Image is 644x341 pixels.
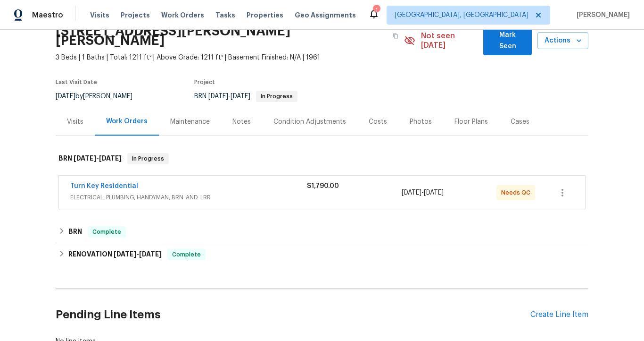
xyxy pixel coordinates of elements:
[194,93,297,100] span: BRN
[491,29,524,52] span: Mark Seen
[573,10,630,20] span: [PERSON_NAME]
[139,251,162,257] span: [DATE]
[215,12,235,18] span: Tasks
[114,251,162,257] span: -
[170,117,210,127] div: Maintenance
[208,93,228,100] span: [DATE]
[56,243,588,266] div: RENOVATION [DATE]-[DATE]Complete
[67,117,83,127] div: Visits
[74,155,96,162] span: [DATE]
[421,31,478,50] span: Not seen [DATE]
[58,153,122,164] h6: BRN
[161,10,204,20] span: Work Orders
[511,117,529,127] div: Cases
[194,79,215,85] span: Project
[410,117,432,127] div: Photos
[99,155,122,162] span: [DATE]
[273,117,346,127] div: Condition Adjustments
[90,10,109,20] span: Visits
[56,144,588,174] div: BRN [DATE]-[DATE]In Progress
[56,221,588,243] div: BRN Complete
[387,27,404,44] button: Copy Address
[208,93,250,100] span: -
[537,32,588,50] button: Actions
[232,117,251,127] div: Notes
[70,183,138,189] a: Turn Key Residential
[128,154,168,163] span: In Progress
[56,91,144,102] div: by [PERSON_NAME]
[89,227,125,237] span: Complete
[307,183,339,189] span: $1,790.00
[395,10,528,20] span: [GEOGRAPHIC_DATA], [GEOGRAPHIC_DATA]
[545,35,581,47] span: Actions
[68,249,162,260] h6: RENOVATION
[121,10,150,20] span: Projects
[373,6,380,15] div: 1
[56,79,97,85] span: Last Visit Date
[454,117,488,127] div: Floor Plans
[501,188,534,197] span: Needs QC
[114,251,136,257] span: [DATE]
[68,226,82,238] h6: BRN
[530,310,588,319] div: Create Line Item
[369,117,387,127] div: Costs
[168,250,205,259] span: Complete
[257,94,297,99] span: In Progress
[295,10,356,20] span: Geo Assignments
[56,53,404,62] span: 3 Beds | 1 Baths | Total: 1211 ft² | Above Grade: 1211 ft² | Basement Finished: N/A | 1961
[74,155,122,162] span: -
[32,10,63,20] span: Maestro
[424,189,444,196] span: [DATE]
[56,293,530,337] h2: Pending Line Items
[56,93,75,100] span: [DATE]
[402,189,421,196] span: [DATE]
[56,26,387,45] h2: [STREET_ADDRESS][PERSON_NAME][PERSON_NAME]
[70,193,307,202] span: ELECTRICAL, PLUMBING, HANDYMAN, BRN_AND_LRR
[231,93,250,100] span: [DATE]
[483,26,532,55] button: Mark Seen
[402,188,444,197] span: -
[247,10,283,20] span: Properties
[106,117,148,126] div: Work Orders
